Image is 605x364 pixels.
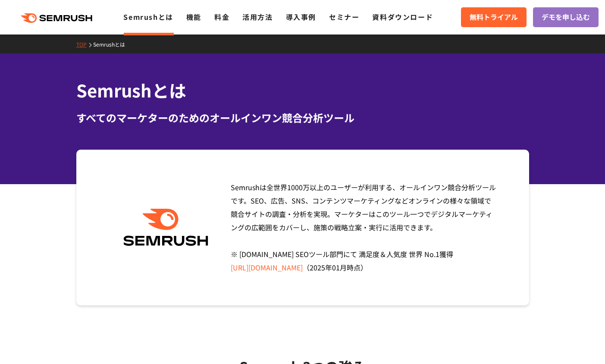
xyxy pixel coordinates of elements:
[231,262,303,273] a: [URL][DOMAIN_NAME]
[119,209,213,246] img: Semrush
[461,7,527,27] a: 無料トライアル
[286,12,316,22] a: 導入事例
[542,12,590,23] span: デモを申し込む
[214,12,229,22] a: 料金
[76,78,529,103] h1: Semrushとは
[242,12,273,22] a: 活用方法
[76,41,93,48] a: TOP
[231,182,496,273] span: Semrushは全世界1000万以上のユーザーが利用する、オールインワン競合分析ツールです。SEO、広告、SNS、コンテンツマーケティングなどオンラインの様々な領域で競合サイトの調査・分析を実現...
[533,7,599,27] a: デモを申し込む
[186,12,201,22] a: 機能
[123,12,173,22] a: Semrushとは
[372,12,433,22] a: 資料ダウンロード
[329,12,359,22] a: セミナー
[76,110,529,126] div: すべてのマーケターのためのオールインワン競合分析ツール
[93,41,132,48] a: Semrushとは
[470,12,518,23] span: 無料トライアル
